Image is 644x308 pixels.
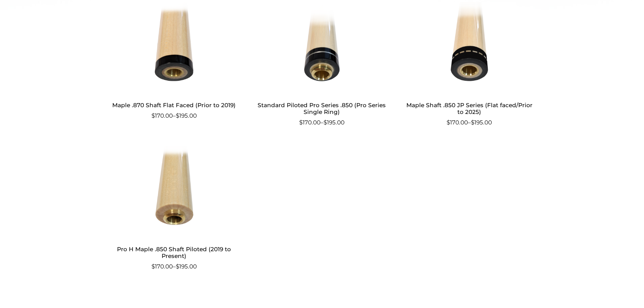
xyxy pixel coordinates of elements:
[176,112,197,119] bdi: 195.00
[256,2,387,93] img: Standard Piloted Pro Series .850 (Pro Series Single Ring)
[299,119,320,126] bdi: 170.00
[151,112,173,119] bdi: 170.00
[324,119,344,126] bdi: 195.00
[324,119,327,126] span: $
[109,2,240,120] a: Maple .870 Shaft Flat Faced (Prior to 2019) $170.00–$195.00
[109,146,240,237] img: Pro H Maple .850 Shaft Piloted (2019 to Present)
[109,262,240,271] span: –
[151,263,173,270] bdi: 170.00
[151,263,155,270] span: $
[176,263,179,270] span: $
[256,99,387,118] h2: Standard Piloted Pro Series .850 (Pro Series Single Ring)
[176,263,197,270] bdi: 195.00
[109,99,240,111] h2: Maple .870 Shaft Flat Faced (Prior to 2019)
[471,119,492,126] bdi: 195.00
[256,2,387,127] a: Standard Piloted Pro Series .850 (Pro Series Single Ring) $170.00–$195.00
[404,2,535,93] img: Maple Shaft .850 JP Series (Flat faced/Prior to 2025)
[109,2,240,93] img: Maple .870 Shaft Flat Faced (Prior to 2019)
[151,112,155,119] span: $
[109,146,240,271] a: Pro H Maple .850 Shaft Piloted (2019 to Present) $170.00–$195.00
[176,112,179,119] span: $
[404,2,535,127] a: Maple Shaft .850 JP Series (Flat faced/Prior to 2025) $170.00–$195.00
[404,99,535,118] h2: Maple Shaft .850 JP Series (Flat faced/Prior to 2025)
[447,119,468,126] bdi: 170.00
[404,118,535,127] span: –
[109,112,240,120] span: –
[471,119,474,126] span: $
[109,243,240,262] h2: Pro H Maple .850 Shaft Piloted (2019 to Present)
[256,118,387,127] span: –
[299,119,303,126] span: $
[447,119,450,126] span: $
